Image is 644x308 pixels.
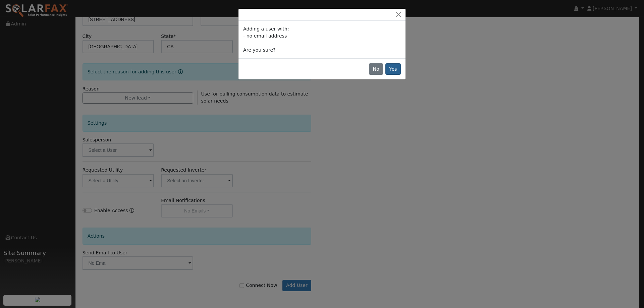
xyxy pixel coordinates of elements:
[243,33,287,39] span: - no email address
[394,11,403,18] button: Close
[243,26,289,32] span: Adding a user with:
[369,63,383,75] button: No
[385,63,401,75] button: Yes
[243,47,275,53] span: Are you sure?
